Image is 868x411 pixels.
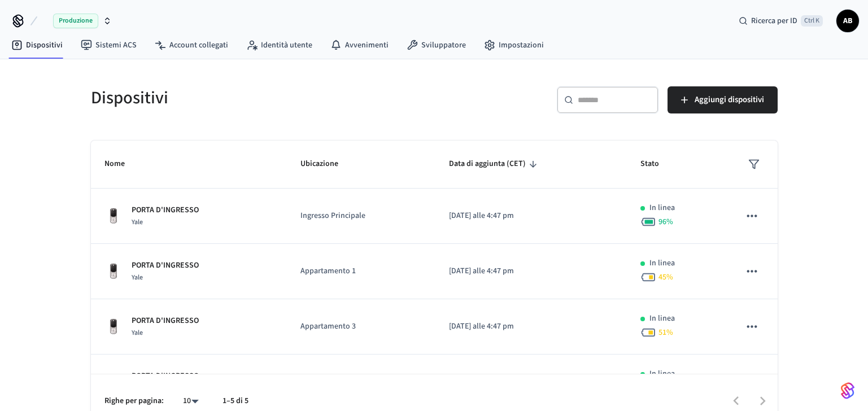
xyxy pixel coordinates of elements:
font: Sviluppatore [421,40,466,51]
span: Yale [132,273,143,282]
span: Ctrl K [801,15,823,27]
span: Stato [640,155,674,173]
span: Aggiungi dispositivi [695,93,764,107]
span: % [658,216,673,228]
span: Ricerca per ID [751,15,797,27]
p: Appartamento 1 [300,265,422,277]
font: Ubicazione [300,155,338,173]
p: In linea [649,313,675,325]
img: Serratura intelligente Wi-Fi con touchscreen Yale Assure, nichel satinato, anteriore [104,207,123,225]
font: Sistemi ACS [95,40,137,51]
p: [DATE] alle 4:47 pm [449,321,613,333]
p: PORTA D'INGRESSO [132,204,199,216]
button: AB [836,10,859,32]
p: 1–5 di 5 [223,395,248,407]
p: In linea [649,368,675,380]
p: Righe per pagina: [104,395,164,407]
span: AB [838,11,858,31]
font: Account collegati [169,40,228,51]
p: In linea [649,202,675,214]
span: Nome [104,155,139,173]
img: Serratura intelligente Wi-Fi con touchscreen Yale Assure, nichel satinato, anteriore [104,373,123,391]
font: Stato [640,155,659,173]
font: Identità utente [261,40,312,51]
a: Sviluppatore [398,35,475,55]
p: Ingresso Principale [300,210,422,222]
div: 10 [177,393,204,409]
img: SeamLogoGradient.69752ec5.svg [841,382,854,400]
img: Serratura intelligente Wi-Fi con touchscreen Yale Assure, nichel satinato, anteriore [104,318,123,336]
p: [DATE] alle 4:47 pm [449,210,613,222]
p: Appartamento 3 [300,321,422,333]
p: PORTA D'INGRESSO [132,315,199,327]
span: Data di aggiunta (CET) [449,155,540,173]
a: Impostazioni [475,35,553,55]
font: 51 [658,327,666,338]
a: Identità utente [237,35,321,55]
font: Data di aggiunta (CET) [449,155,526,173]
font: Avvenimenti [345,40,389,51]
font: Dispositivi [26,40,63,51]
a: Dispositivi [2,35,72,55]
span: Ubicazione [300,155,353,173]
h5: Dispositivi [91,86,428,110]
p: In linea [649,257,675,269]
p: PORTA D'INGRESSO [132,260,199,272]
a: Account collegati [146,35,237,55]
p: PORTA D'INGRESSO [132,370,199,382]
a: Sistemi ACS [72,35,146,55]
span: Yale [132,328,143,338]
img: Serratura intelligente Wi-Fi con touchscreen Yale Assure, nichel satinato, anteriore [104,263,123,281]
font: 96 [658,216,666,228]
span: Yale [132,217,143,227]
font: Nome [104,155,125,173]
span: Produzione [53,14,98,28]
span: % [658,327,673,338]
font: 45 [658,272,666,283]
button: Aggiungi dispositivi [668,86,778,113]
font: Impostazioni [499,40,544,51]
p: [DATE] alle 4:47 pm [449,265,613,277]
div: Ricerca per IDCtrl K [730,11,832,31]
span: % [658,272,673,283]
a: Avvenimenti [321,35,398,55]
